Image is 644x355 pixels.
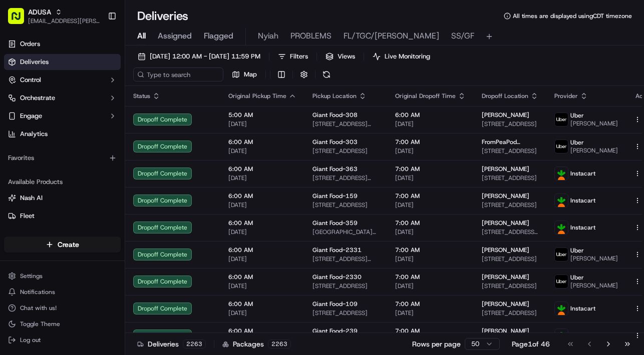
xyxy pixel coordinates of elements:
button: Nash AI [4,190,121,206]
span: [DATE] [395,228,466,236]
span: Orchestrate [20,93,55,102]
span: 6:00 AM [395,111,466,119]
span: Fleet [20,211,35,220]
span: Control [20,75,41,84]
span: SS/GF [451,30,474,42]
span: 7:00 AM [395,246,466,254]
a: Nash AI [8,193,117,202]
span: PROBLEMS [290,30,332,42]
a: Analytics [4,126,121,142]
span: 7:00 AM [395,165,466,173]
img: profile_uber_ahold_partner.png [555,248,568,261]
span: Create [58,239,79,249]
span: Nash AI [20,193,43,202]
button: Engage [4,108,121,124]
span: Provider [554,92,578,100]
span: Uber [570,138,584,146]
div: 2263 [268,339,291,348]
button: Fleet [4,208,121,224]
div: Packages [222,339,291,349]
button: [DATE] 12:00 AM - [DATE] 11:59 PM [133,49,265,63]
span: 6:00 AM [228,192,296,200]
span: Chat with us! [20,304,57,312]
span: Giant Food-109 [312,300,358,308]
img: profile_uber_ahold_partner.png [555,140,568,153]
span: [PERSON_NAME] [570,254,618,262]
span: [PERSON_NAME] [482,327,529,335]
span: 6:00 AM [228,219,296,227]
span: [DATE] [395,201,466,209]
button: Notifications [4,285,121,299]
span: Flagged [204,30,233,42]
span: Filters [290,52,308,61]
span: Orders [20,39,40,48]
span: Nyiah [258,30,278,42]
div: Favorites [4,150,121,166]
img: profile_instacart_ahold_partner.png [555,167,568,180]
button: Toggle Theme [4,317,121,331]
span: Live Monitoring [385,52,430,61]
span: [STREET_ADDRESS][PERSON_NAME] [312,174,379,182]
span: Instacart [570,331,595,339]
img: profile_instacart_ahold_partner.png [555,194,568,207]
div: Available Products [4,174,121,190]
span: [DATE] [228,147,296,155]
span: Giant Food-308 [312,111,358,119]
img: profile_uber_ahold_partner.png [555,113,568,126]
span: 6:00 AM [228,327,296,335]
span: 7:00 AM [395,327,466,335]
button: ADUSA [28,7,51,17]
span: 7:00 AM [395,273,466,281]
span: FromPeaPod VoyagerIntl [482,138,538,146]
span: [DATE] [395,255,466,263]
button: [EMAIL_ADDRESS][PERSON_NAME][DOMAIN_NAME] [28,17,100,25]
span: 6:00 AM [228,138,296,146]
span: Giant Food-2331 [312,246,362,254]
input: Type to search [133,67,223,81]
span: Instacart [570,223,595,231]
span: [STREET_ADDRESS] [312,282,379,290]
span: Status [133,92,150,100]
span: 6:00 AM [228,246,296,254]
a: Deliveries [4,54,121,70]
button: Chat with us! [4,301,121,315]
span: Dropoff Location [482,92,528,100]
span: Giant Food-159 [312,192,358,200]
span: Instacart [570,196,595,204]
a: Fleet [8,211,117,220]
span: [DATE] [228,120,296,128]
span: [STREET_ADDRESS] [482,201,538,209]
span: Uber [570,246,584,254]
span: 6:00 AM [228,300,296,308]
span: [DATE] [395,309,466,317]
button: Create [4,236,121,252]
button: Live Monitoring [368,49,435,63]
span: 6:00 AM [228,165,296,173]
span: [STREET_ADDRESS] [482,255,538,263]
span: [DATE] [228,201,296,209]
span: [PERSON_NAME] [482,165,529,173]
span: Uber [570,273,584,281]
span: [STREET_ADDRESS] [482,147,538,155]
span: [PERSON_NAME] [570,281,618,289]
span: [STREET_ADDRESS][PERSON_NAME] [312,255,379,263]
div: Deliveries [137,339,206,349]
span: Settings [20,272,43,280]
span: [DATE] [228,174,296,182]
span: [PERSON_NAME] [570,119,618,127]
span: [DATE] 12:00 AM - [DATE] 11:59 PM [150,52,260,61]
button: Control [4,72,121,88]
img: profile_instacart_ahold_partner.png [555,221,568,234]
span: Original Pickup Time [228,92,286,100]
span: 6:00 AM [228,273,296,281]
span: Map [244,70,257,79]
span: Views [338,52,355,61]
button: Filters [273,49,312,63]
button: Orchestrate [4,90,121,106]
span: Engage [20,111,42,120]
img: profile_instacart_ahold_partner.png [555,329,568,342]
span: [STREET_ADDRESS] [482,174,538,182]
span: Giant Food-239 [312,327,358,335]
span: Analytics [20,129,48,138]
